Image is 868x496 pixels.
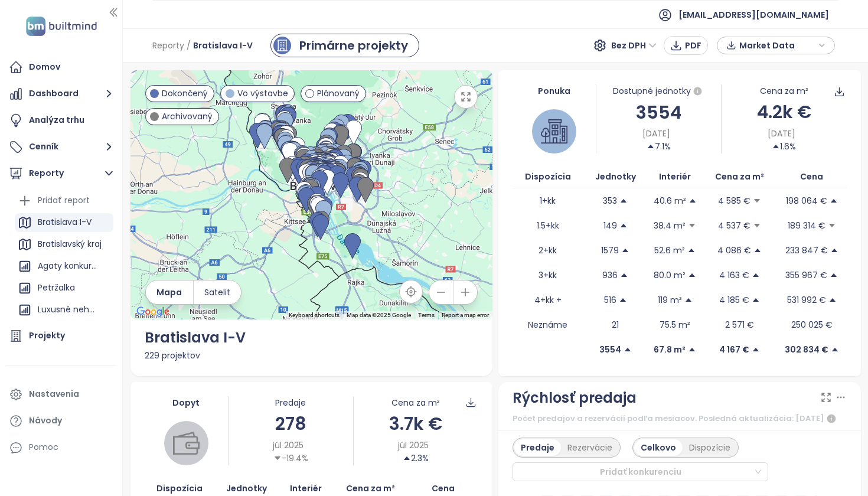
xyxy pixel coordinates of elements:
a: Nastavenia [6,383,116,406]
span: caret-up [831,345,839,354]
div: Pridať report [15,191,113,210]
p: 38.4 m² [654,219,686,232]
button: Cenník [6,135,116,159]
span: caret-down [688,221,696,230]
span: Plánovaný [317,87,360,100]
div: Luxusné nehnuteľnosti [15,301,113,319]
p: 302 834 € [785,343,828,356]
span: caret-up [752,296,760,304]
td: 4+kk + [513,288,583,312]
p: 4 163 € [719,269,749,282]
div: Bratislava I-V [15,213,113,232]
div: Domov [29,60,60,74]
span: caret-down [753,221,761,230]
div: Ponuka [513,84,596,97]
div: Bratislava I-V [38,215,92,230]
th: Interiér [647,165,702,188]
span: caret-up [619,197,628,205]
div: Cena za m² [391,396,440,409]
p: 936 [602,269,618,282]
span: [EMAIL_ADDRESS][DOMAIN_NAME] [678,1,829,29]
div: 3554 [596,99,721,126]
div: Pridať report [38,193,90,208]
span: caret-up [828,296,837,304]
span: caret-up [830,197,838,205]
span: caret-down [273,454,282,462]
button: Dashboard [6,82,116,106]
span: Dokončený [162,87,208,100]
span: Map data ©2025 Google [347,312,411,318]
td: 2+kk [513,238,583,263]
div: Nastavenia [29,387,79,402]
span: caret-up [688,271,696,279]
span: caret-up [620,271,628,279]
span: Bratislava I-V [193,35,253,56]
div: 229 projektov [145,349,479,362]
div: Bratislavský kraj [15,235,113,254]
div: Dispozície [683,439,737,456]
p: 4 086 € [717,244,751,257]
td: Neznáme [513,312,583,337]
div: Počet predajov a rezervácií podľa mesiacov. Posledná aktualizácia: [DATE] [513,412,847,426]
p: 75.5 m² [660,318,690,331]
td: 3+kk [513,263,583,288]
p: 1579 [601,244,619,257]
img: house [541,118,567,145]
p: 516 [604,293,616,306]
span: caret-up [830,271,838,279]
div: Rezervácie [561,439,619,456]
div: 2.3% [403,452,429,465]
span: caret-up [752,271,760,279]
a: Report a map error [442,312,489,318]
div: Bratislavský kraj [38,237,102,252]
button: Keyboard shortcuts [289,311,340,319]
span: Market Data [739,37,815,54]
div: Predaje [229,396,353,409]
th: Cena [777,165,846,188]
div: Celkovo [634,439,683,456]
p: 198 064 € [786,194,827,207]
div: 3.7k € [354,410,478,438]
a: primary [270,34,419,57]
p: 4 185 € [719,293,749,306]
button: Satelit [194,280,241,304]
span: caret-up [772,142,780,151]
div: Petržalka [15,279,113,298]
p: 80.0 m² [654,269,686,282]
span: caret-up [830,246,838,254]
span: caret-down [828,221,836,230]
span: caret-up [753,246,762,254]
p: 3554 [599,343,621,356]
a: Open this area in Google Maps (opens a new window) [133,304,172,319]
span: caret-up [624,345,632,354]
p: 4 585 € [718,194,750,207]
div: Rýchlosť predaja [513,387,637,409]
button: Mapa [146,280,193,304]
span: [DATE] [642,127,670,140]
p: 355 967 € [785,269,827,282]
div: Návody [29,413,62,428]
span: caret-up [619,296,627,304]
td: 1.5+kk [513,213,583,238]
th: Cena za m² [703,165,777,188]
div: Projekty [29,328,65,343]
a: Domov [6,56,116,79]
img: wallet [173,430,200,456]
div: Agaty konkurencia [38,259,99,273]
a: Návody [6,409,116,433]
div: Analýza trhu [29,113,84,128]
span: caret-up [688,197,697,205]
div: Agaty konkurencia [15,257,113,276]
div: Primárne projekty [299,37,408,54]
p: 149 [603,219,617,232]
span: júl 2025 [398,439,429,452]
span: caret-down [753,197,761,205]
p: 40.6 m² [654,194,686,207]
span: caret-up [619,221,628,230]
p: 353 [603,194,617,207]
div: Predaje [514,439,561,456]
div: Petržalka [38,280,75,295]
div: -19.4% [273,452,308,465]
td: 1+kk [513,188,583,213]
button: PDF [664,36,708,55]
